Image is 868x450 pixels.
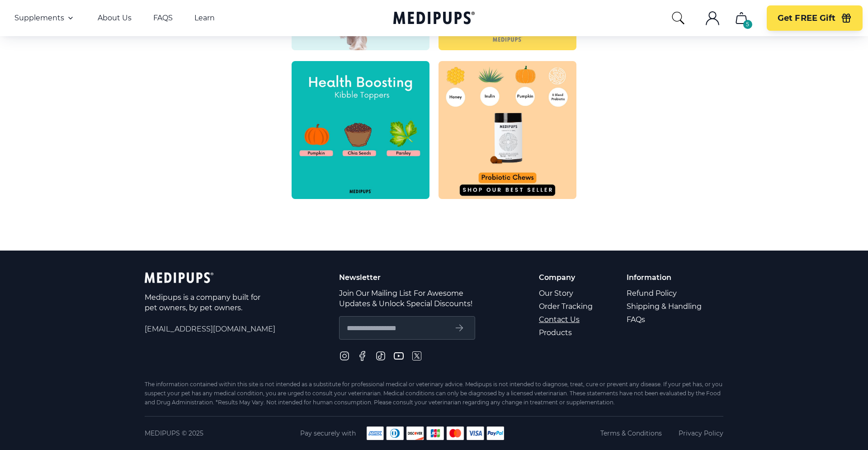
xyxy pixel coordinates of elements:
span: Supplements [14,14,64,23]
img: https://www.instagram.com/p/CnS23E_v87W [292,61,429,199]
button: account [702,7,723,29]
p: Information [627,272,703,283]
a: Our Story [539,287,594,300]
a: About Us [98,14,132,23]
div: 5 [743,20,752,29]
div: The information contained within this site is not intended as a substitute for professional medic... [145,380,723,407]
p: Company [539,272,594,283]
a: Medipups [393,9,475,28]
img: https://www.instagram.com/p/CniZkQCpC8Y [439,61,576,199]
span: [EMAIL_ADDRESS][DOMAIN_NAME] [145,324,275,334]
p: Newsletter [339,272,475,283]
a: Order Tracking [539,300,594,313]
p: Medipups is a company built for pet owners, by pet owners. [145,292,262,313]
a: Refund Policy [627,287,703,300]
button: search [671,11,685,25]
a: FAQs [627,313,703,326]
span: Medipups © 2025 [145,429,203,438]
a: Products [539,326,594,339]
a: Privacy Policy [679,429,723,438]
button: Supplements [14,13,76,24]
a: Shipping & Handling [627,300,703,313]
button: cart [731,7,752,29]
a: Contact Us [539,313,594,326]
button: Get FREE Gift [767,5,863,31]
span: Pay securely with [300,429,356,438]
p: Join Our Mailing List For Awesome Updates & Unlock Special Discounts! [339,288,475,309]
img: payment methods [367,426,504,440]
a: Terms & Conditions [600,429,662,438]
a: Learn [194,14,215,23]
span: Get FREE Gift [778,13,835,24]
a: FAQS [153,14,173,23]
